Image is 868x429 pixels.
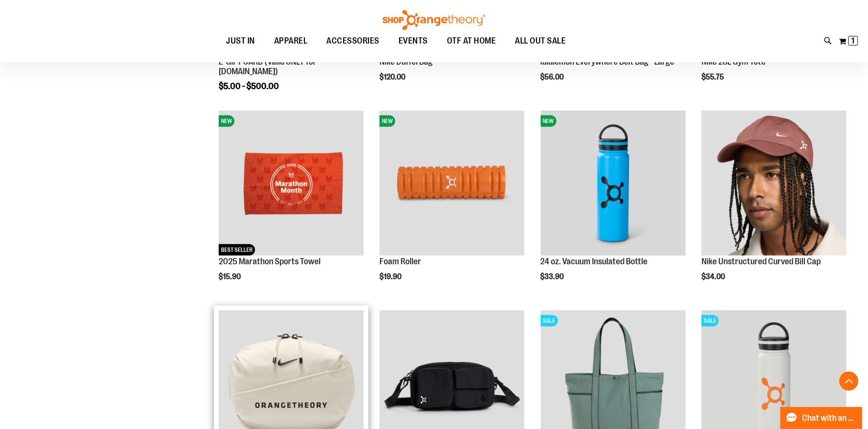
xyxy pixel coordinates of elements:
[214,106,368,305] div: product
[379,73,407,81] span: $120.00
[541,272,566,281] span: $33.90
[536,106,690,305] div: product
[701,257,821,266] a: Nike Unstructured Curved Bill Cap
[541,73,566,81] span: $56.00
[701,272,726,281] span: $34.00
[802,414,857,423] span: Chat with an Expert
[219,244,255,256] span: BEST SELLER
[701,111,846,257] a: Nike Unstructured Curved Bill Cap
[839,372,858,391] button: Back To Top
[447,30,496,52] span: OTF AT HOME
[219,115,234,127] span: NEW
[541,257,648,266] a: 24 oz. Vacuum Insulated Bottle
[219,272,242,281] span: $15.90
[852,36,855,45] span: 1
[780,407,863,429] button: Chat with an Expert
[327,30,380,52] span: ACCESSORIES
[399,30,428,52] span: EVENTS
[379,111,524,257] a: Foam RollerNEW
[379,272,403,281] span: $19.90
[541,111,686,256] img: 24 oz. Vacuum Insulated Bottle
[701,73,725,81] span: $55.75
[379,115,395,127] span: NEW
[274,30,308,52] span: APPAREL
[219,57,316,76] a: E-GIFT CARD (Valid ONLY for [DOMAIN_NAME])
[697,106,851,305] div: product
[379,111,524,256] img: Foam Roller
[701,111,846,256] img: Nike Unstructured Curved Bill Cap
[515,30,566,52] span: ALL OUT SALE
[226,30,256,52] span: JUST IN
[541,115,556,127] span: NEW
[701,315,719,327] span: SALE
[219,257,321,266] a: 2025 Marathon Sports Towel
[541,315,558,327] span: SALE
[219,111,364,257] a: 2025 Marathon Sports TowelNEWBEST SELLER
[381,10,487,30] img: Shop Orangetheory
[541,111,686,257] a: 24 oz. Vacuum Insulated BottleNEW
[219,111,364,256] img: 2025 Marathon Sports Towel
[219,81,279,91] span: $5.00 - $500.00
[375,106,529,305] div: product
[379,257,421,266] a: Foam Roller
